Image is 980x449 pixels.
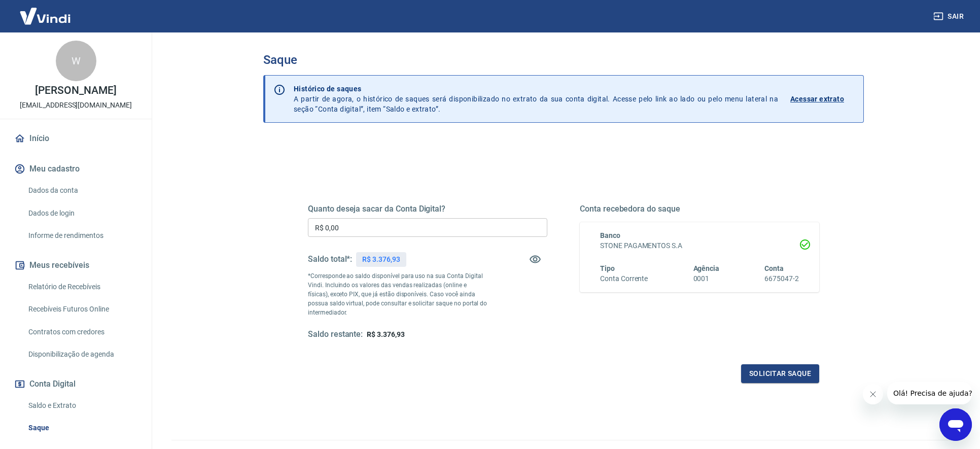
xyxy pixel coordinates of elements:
p: Histórico de saques [294,84,778,94]
a: Disponibilização de agenda [24,344,139,365]
a: Recebíveis Futuros Online [24,299,139,320]
h5: Saldo total*: [308,254,352,264]
a: Acessar extrato [790,84,855,114]
a: Informe de rendimentos [24,225,139,246]
p: R$ 3.376,93 [362,254,400,265]
span: Tipo [600,264,615,272]
h6: STONE PAGAMENTOS S.A [600,240,799,251]
p: *Corresponde ao saldo disponível para uso na sua Conta Digital Vindi. Incluindo os valores das ve... [308,271,487,317]
span: Conta [764,264,784,272]
img: Vindi [12,1,78,31]
button: Sair [931,7,968,26]
p: [PERSON_NAME] [35,85,116,96]
button: Conta Digital [12,373,139,395]
a: Dados da conta [24,180,139,201]
span: Banco [600,231,620,239]
span: Agência [693,264,720,272]
h3: Saque [263,53,864,67]
button: Solicitar saque [741,364,819,383]
a: Saldo e Extrato [24,395,139,416]
span: Olá! Precisa de ajuda? [6,7,85,15]
iframe: Botão para abrir a janela de mensagens [939,408,972,441]
a: Dados de login [24,203,139,224]
h6: 0001 [693,273,720,284]
p: Acessar extrato [790,94,844,104]
h5: Conta recebedora do saque [580,204,819,214]
a: Contratos com credores [24,322,139,342]
h5: Quanto deseja sacar da Conta Digital? [308,204,547,214]
a: Saque [24,418,139,438]
a: Início [12,127,139,150]
h5: Saldo restante: [308,329,363,340]
iframe: Fechar mensagem [863,384,883,404]
p: A partir de agora, o histórico de saques será disponibilizado no extrato da sua conta digital. Ac... [294,84,778,114]
span: R$ 3.376,93 [367,330,404,338]
button: Meus recebíveis [12,254,139,277]
h6: Conta Corrente [600,273,648,284]
a: Relatório de Recebíveis [24,277,139,297]
button: Meu cadastro [12,158,139,180]
p: [EMAIL_ADDRESS][DOMAIN_NAME] [20,100,132,111]
iframe: Mensagem da empresa [887,382,972,404]
div: W [56,41,96,81]
h6: 6675047-2 [764,273,799,284]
